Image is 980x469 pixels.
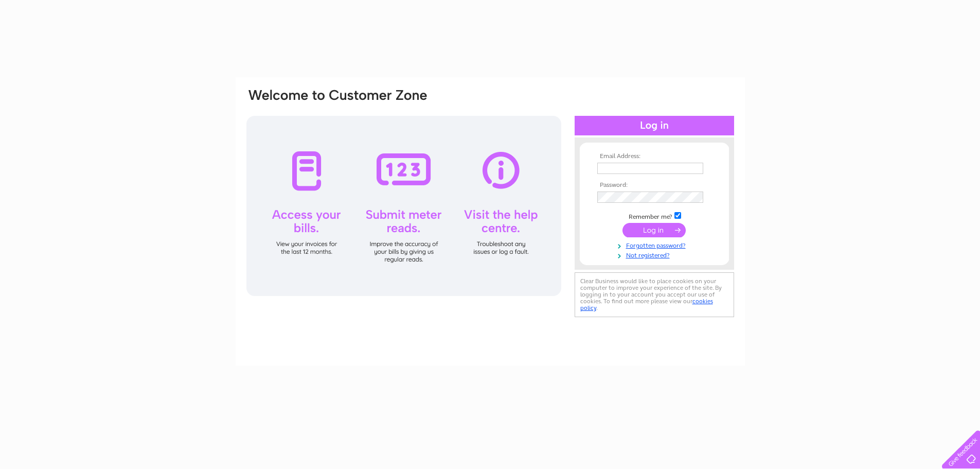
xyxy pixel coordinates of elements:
td: Remember me? [595,211,714,221]
th: Password: [595,182,714,189]
a: Not registered? [597,250,714,259]
input: Submit [622,223,686,237]
th: Email Address: [595,153,714,160]
a: Forgotten password? [597,240,714,250]
a: cookies policy [580,298,713,311]
div: Clear Business would like to place cookies on your computer to improve your experience of the sit... [575,272,734,317]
